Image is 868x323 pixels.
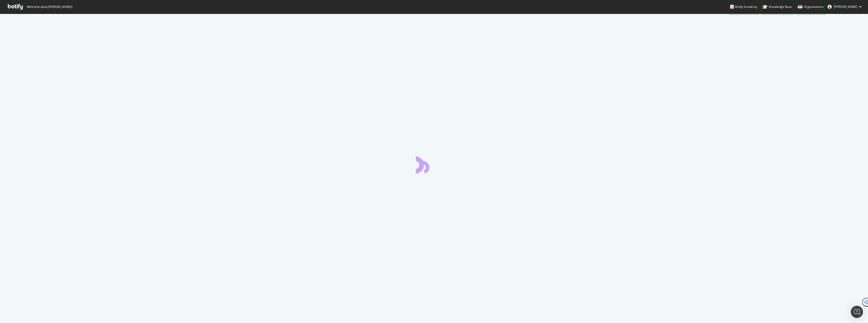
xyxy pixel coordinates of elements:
[416,155,452,173] div: animation
[730,4,757,9] div: Botify Academy
[763,4,792,9] div: Knowledge Base
[824,3,865,11] button: [PERSON_NAME]
[798,4,824,9] div: Organizations
[26,5,72,9] span: Welcome back, [PERSON_NAME] !
[851,306,863,318] div: Open Intercom Messenger
[834,5,857,9] span: Eduardo Guerrero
